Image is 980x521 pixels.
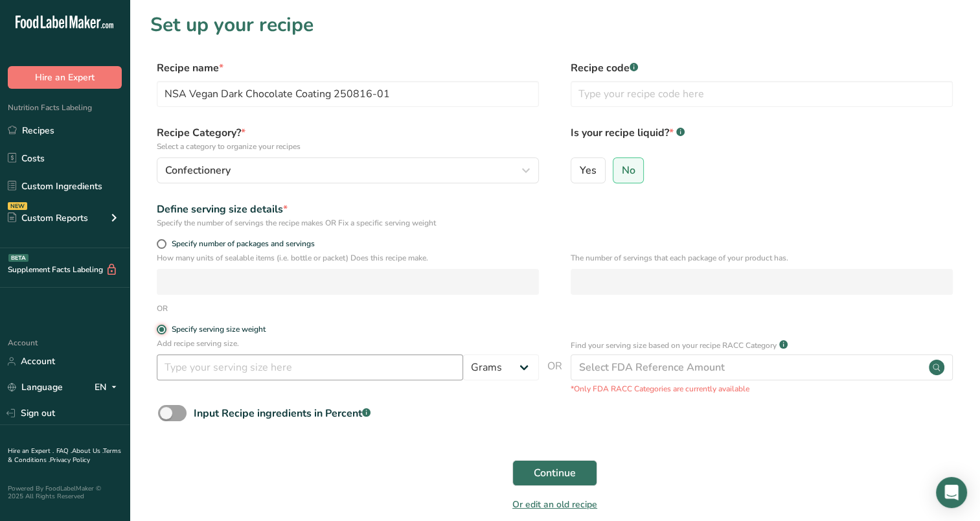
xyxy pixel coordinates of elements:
label: Is your recipe liquid? [571,125,953,152]
div: NEW [8,202,27,210]
div: BETA [8,254,28,262]
div: Select FDA Reference Amount [579,360,725,375]
span: Continue [534,465,576,481]
a: About Us . [72,446,103,456]
button: Hire an Expert [8,66,122,89]
input: Type your recipe name here [157,81,539,107]
p: *Only FDA RACC Categories are currently available [571,383,953,395]
a: Language [8,376,63,399]
label: Recipe Category? [157,125,539,152]
div: Powered By FoodLabelMaker © 2025 All Rights Reserved [8,485,122,500]
a: Privacy Policy [50,456,90,465]
div: Specify the number of servings the recipe makes OR Fix a specific serving weight [157,217,539,229]
div: EN [95,380,122,395]
div: Open Intercom Messenger [936,477,967,508]
input: Type your recipe code here [571,81,953,107]
p: Add recipe serving size. [157,338,539,349]
a: FAQ . [56,446,72,456]
button: Continue [512,460,597,486]
p: The number of servings that each package of your product has. [571,252,953,264]
a: Or edit an old recipe [512,498,597,511]
div: Specify serving size weight [172,325,266,334]
span: OR [547,358,562,395]
div: Input Recipe ingredients in Percent [194,406,370,421]
a: Terms & Conditions . [8,446,121,465]
h1: Set up your recipe [150,10,959,40]
p: Find your serving size based on your recipe RACC Category [571,340,777,351]
span: No [621,164,635,177]
p: Select a category to organize your recipes [157,141,539,152]
button: Confectionery [157,157,539,183]
span: Confectionery [165,163,231,178]
div: Custom Reports [8,211,88,225]
div: OR [157,303,168,314]
label: Recipe name [157,60,539,76]
div: Define serving size details [157,202,539,217]
label: Recipe code [571,60,953,76]
input: Type your serving size here [157,354,463,380]
a: Hire an Expert . [8,446,54,456]
span: Yes [580,164,597,177]
span: Specify number of packages and servings [166,239,315,249]
p: How many units of sealable items (i.e. bottle or packet) Does this recipe make. [157,252,539,264]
